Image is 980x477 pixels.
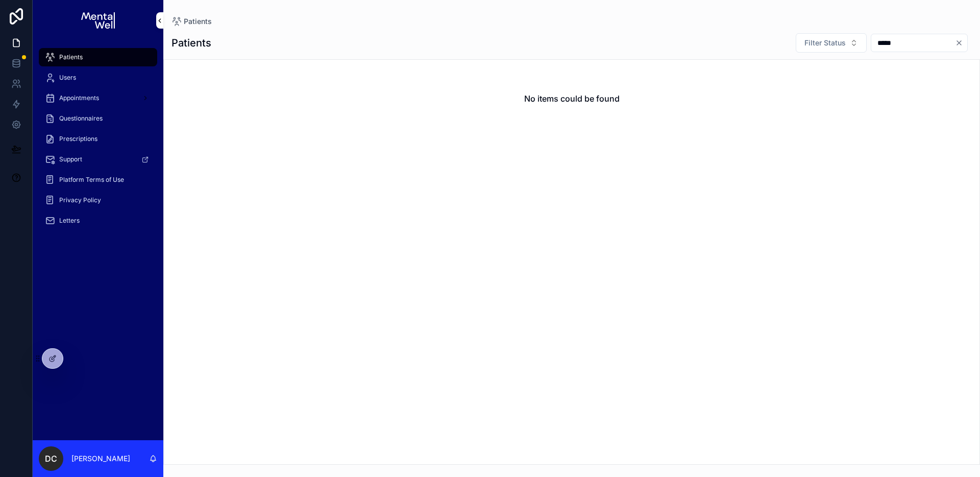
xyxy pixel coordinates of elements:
a: Patients [39,48,157,66]
span: Patients [59,53,83,61]
span: Privacy Policy [59,196,101,204]
a: Support [39,150,157,169]
span: Prescriptions [59,135,97,143]
a: Questionnaires [39,109,157,128]
a: Prescriptions [39,130,157,148]
span: Platform Terms of Use [59,176,124,184]
button: Select Button [796,33,867,53]
a: Privacy Policy [39,191,157,209]
div: scrollable content [33,41,163,243]
h2: No items could be found [524,92,620,105]
span: Patients [184,16,212,27]
a: Patients [171,16,212,27]
p: [PERSON_NAME] [71,454,130,464]
a: Platform Terms of Use [39,171,157,189]
span: Letters [59,217,80,225]
button: Clear [955,39,967,47]
span: DC [45,452,57,465]
h1: Patients [171,36,211,50]
a: Letters [39,211,157,230]
span: Appointments [59,94,99,102]
span: Users [59,74,76,82]
span: Filter Status [804,38,846,48]
a: Appointments [39,89,157,107]
a: Users [39,68,157,87]
span: Support [59,155,82,163]
span: Questionnaires [59,114,103,123]
img: App logo [81,12,114,29]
